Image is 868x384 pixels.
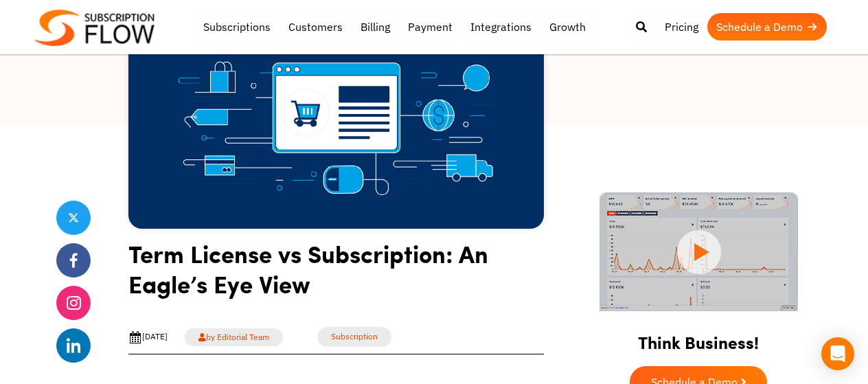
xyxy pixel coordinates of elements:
[540,13,595,41] a: Growth
[185,328,283,346] a: by Editorial Team
[585,315,812,359] h2: Think Business!
[279,13,352,41] a: Customers
[399,13,461,41] a: Payment
[128,330,168,344] div: [DATE]
[317,327,391,347] a: Subscription
[352,13,399,41] a: Billing
[656,13,707,41] a: Pricing
[128,238,544,309] h1: Term License vs Subscription: An Eagle’s Eye View
[821,337,854,370] div: Open Intercom Messenger
[194,13,279,41] a: Subscriptions
[34,10,155,46] img: Subscriptionflow
[599,192,798,311] img: intro video
[461,13,540,41] a: Integrations
[707,13,827,41] a: Schedule a Demo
